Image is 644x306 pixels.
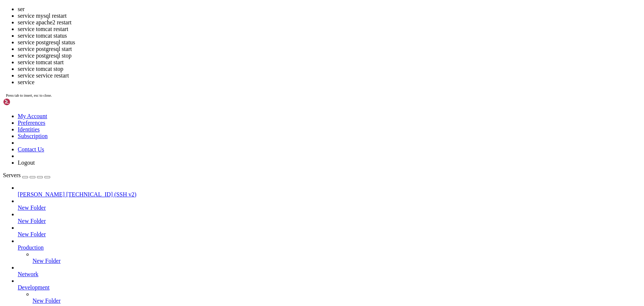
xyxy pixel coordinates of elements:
li: service tomcat start [18,59,641,66]
x-row: Active: [DATE][DATE] 08:48:12 IST; 3h 50min ago [3,9,548,16]
a: New Folder [18,218,641,224]
x-row: command 'sur' from [PERSON_NAME] (0.11.3224-xi-2.2build3) [3,185,548,191]
span: Production [18,244,44,251]
x-row: root@vmi2077663:~# [3,110,548,116]
x-row: Loaded: loaded (/etc/init.d/preload; generated) [3,3,548,9]
x-row: command 'see' from deb mime-support (3.64ubuntu1) [3,223,548,229]
span: Press tab to insert, esc to close. [6,93,52,97]
li: service apache2 restart [18,19,641,26]
li: service postgresql stop [18,52,641,59]
span: active (running) [24,9,71,15]
span: Servers [3,172,21,178]
a: [PERSON_NAME] [TECHNICAL_ID] (SSH v2) [18,191,641,198]
a: Production [18,244,641,251]
x-row: root@vmi2077663:~# ser [3,116,548,122]
x-row: command 'sen' from [PERSON_NAME] (0.6.1-0.1) [3,191,548,197]
x-row: command 'sr' from deb surfraw (2.3.0-0.2) [3,197,548,204]
a: New Folder [32,298,641,304]
span: [TECHNICAL_ID] (SSH v2) [66,191,136,197]
x-row: Tasks: 1 (limit: 7042) [3,22,548,28]
x-row: CGroup: /system.slice/preload.service [3,34,548,41]
span: New Folder [18,204,46,211]
x-row: Command 'ser' not found, did you mean: [3,128,548,135]
x-row: command 'sem' from deb parallel (20161222-1.1) [3,216,548,223]
span: Network [18,271,38,277]
x-row: [DATE] 08:48:12 [DOMAIN_NAME] systemd[1]: Started LSB: Adaptive readahead daemon. [3,72,548,78]
x-row: command 'seer' from [PERSON_NAME] (1.1.4-2build2) [3,154,548,160]
x-row: command 'sar' from deb sysstat (12.2.0-2ubuntu0.3) [3,210,548,216]
x-row: preload.service is not a native service, redirecting to systemd-sysv-install. [3,85,548,91]
x-row: command 'sor' from deb pccts (1.33MR33-6build1) [3,166,548,172]
a: Subscription [18,133,48,139]
li: service [18,79,641,86]
li: Production [18,238,641,264]
x-row: command 'sed' from deb sed (4.7-1) [3,204,548,210]
a: New Folder [32,258,641,264]
span: └─430 /usr/sbin/preload -s /var/lib/preload/preload.state [3,41,171,47]
li: service tomcat restart [18,26,641,32]
li: ser [18,6,641,13]
li: service postgresql status [18,39,641,46]
x-row: command 'sec' from deb sec (2.8.2-1) [3,172,548,179]
a: Servers [3,172,50,178]
span: [PERSON_NAME] [18,191,65,197]
li: service postgresql start [18,46,641,52]
x-row: Memory: 42.4M [3,28,548,34]
a: Preferences [18,120,45,126]
x-row: root@vmi2077663:~# sudo systemctl enable --now preload [3,78,548,85]
li: service service restart [18,72,641,79]
x-row: [DATE] 08:48:09 [DOMAIN_NAME] systemd[1]: Starting LSB: Adaptive readahead daemon... [3,53,548,59]
x-row: command 'serf' from [PERSON_NAME] (0.8.5~ds1-1) [3,179,548,185]
x-row: root@vmi2077663:~# service mysql restart [3,97,548,103]
li: New Folder [32,251,641,264]
a: New Folder [18,204,641,211]
x-row: Docs: man:systemd-sysv-generator(8) [3,16,548,22]
a: Contact Us [18,146,44,152]
img: Shellngn [3,98,45,106]
li: New Folder [32,291,641,304]
a: Network [18,271,641,278]
a: New Folder [18,231,641,238]
li: New Folder [18,211,641,224]
li: New Folder [18,198,641,211]
span: New Folder [18,218,46,224]
x-row: [DATE] 08:48:12 [DOMAIN_NAME] preload[406]: ...done. [3,66,548,72]
a: Logout [18,159,35,166]
a: Identities [18,126,40,133]
li: service tomcat status [18,32,641,39]
span: Development [18,284,49,290]
x-row: Executing: /lib/systemd/systemd-sysv-install enable preload [3,91,548,97]
li: service tomcat stop [18,66,641,72]
li: [PERSON_NAME] [TECHNICAL_ID] (SSH v2) [18,185,641,198]
span: New Folder [32,298,61,304]
span: New Folder [18,231,46,237]
a: Development [18,284,641,291]
x-row: root@vmi2077663:~# ser [3,248,548,254]
a: My Account [18,113,47,119]
x-row: [DATE] 08:48:11 [DOMAIN_NAME] preload[406]: * Starting Adaptive readahead daemon preload [3,59,548,66]
li: New Folder [18,224,641,238]
li: Development [18,278,641,304]
li: Network [18,264,641,278]
x-row: command 'ner' from deb frog (0.15-1build2) [3,141,548,147]
span: New Folder [32,258,61,264]
x-row: command 'ssr' from deb soundscaperenderer-common (0.5.0~dfsg-4build1) [3,147,548,154]
x-row: command 'seq' from [PERSON_NAME] (8.30-3ubuntu2) [3,160,548,166]
li: service mysql restart [18,13,641,19]
div: (22, 39) [71,248,74,254]
x-row: Try: apt install <deb name> [3,235,548,241]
